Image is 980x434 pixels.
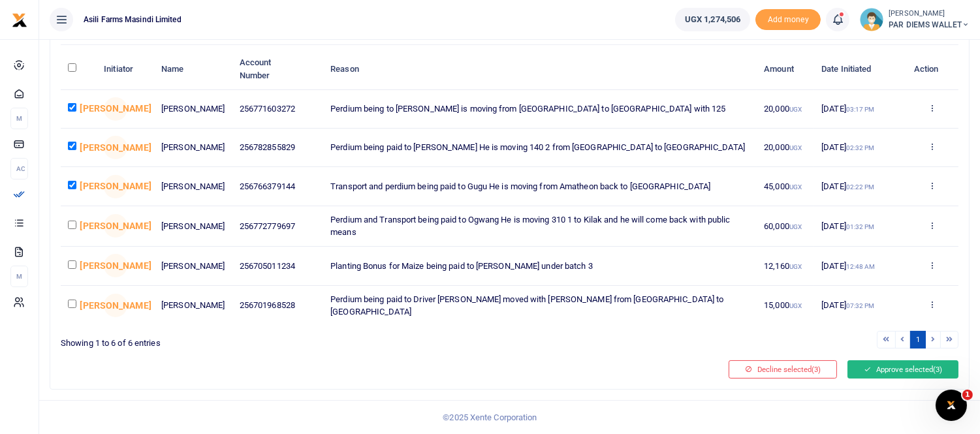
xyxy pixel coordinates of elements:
[814,206,906,247] td: [DATE]
[757,286,814,326] td: 15,000
[910,331,926,349] a: 1
[814,49,906,89] th: Date Initiated: activate to sort column ascending
[78,14,187,25] span: Asili Farms Masindi Limited
[757,206,814,247] td: 60,000
[97,49,154,89] th: Initiator: activate to sort column ascending
[323,247,757,285] td: Planting Bonus for Maize being paid to [PERSON_NAME] under batch 3
[789,223,802,230] small: UGX
[104,136,127,159] span: Joeslyne Abesiga
[860,8,883,31] img: profile-user
[232,129,323,167] td: 256782855829
[814,247,906,285] td: [DATE]
[154,49,232,89] th: Name: activate to sort column ascending
[814,167,906,206] td: [DATE]
[757,247,814,285] td: 12,160
[232,167,323,206] td: 256766379144
[757,167,814,206] td: 45,000
[789,302,802,309] small: UGX
[846,144,875,151] small: 02:32 PM
[154,129,232,167] td: [PERSON_NAME]
[846,263,876,270] small: 12:48 AM
[906,49,958,89] th: Action: activate to sort column ascending
[323,167,757,206] td: Transport and perdium being paid to Gugu He is moving from Amatheon back to [GEOGRAPHIC_DATA]
[323,286,757,326] td: Perdium being paid to Driver [PERSON_NAME] moved with [PERSON_NAME] from [GEOGRAPHIC_DATA] to [GE...
[789,183,802,191] small: UGX
[789,144,802,151] small: UGX
[846,302,875,309] small: 07:32 PM
[814,129,906,167] td: [DATE]
[846,183,875,191] small: 02:22 PM
[757,129,814,167] td: 20,000
[814,90,906,129] td: [DATE]
[812,365,821,374] span: (3)
[154,247,232,285] td: [PERSON_NAME]
[232,286,323,326] td: 256701968528
[755,14,821,23] a: Add money
[232,206,323,247] td: 256772779697
[789,106,802,113] small: UGX
[755,9,821,31] li: Toup your wallet
[12,12,27,28] img: logo-small
[846,223,875,230] small: 01:32 PM
[936,390,967,421] iframe: Intercom live chat
[232,49,323,89] th: Account Number: activate to sort column ascending
[860,8,970,31] a: profile-user [PERSON_NAME] PAR DIEMS WALLET
[232,247,323,285] td: 256705011234
[10,158,28,179] li: Ac
[61,49,97,89] th: : activate to sort column descending
[154,167,232,206] td: [PERSON_NAME]
[933,365,942,374] span: (3)
[323,90,757,129] td: Perdium being to [PERSON_NAME] is moving from [GEOGRAPHIC_DATA] to [GEOGRAPHIC_DATA] with 125
[757,49,814,89] th: Amount: activate to sort column ascending
[675,8,750,31] a: UGX 1,274,506
[755,9,821,31] span: Add money
[729,360,837,379] button: Decline selected(3)
[104,254,127,277] span: Joeslyne Abesiga
[323,49,757,89] th: Reason: activate to sort column ascending
[104,214,127,238] span: Joeslyne Abesiga
[154,206,232,247] td: [PERSON_NAME]
[847,360,958,379] button: Approve selected(3)
[789,263,802,270] small: UGX
[154,286,232,326] td: [PERSON_NAME]
[104,175,127,198] span: Joeslyne Abesiga
[962,390,973,400] span: 1
[61,330,505,350] div: Showing 1 to 6 of 6 entries
[846,106,875,113] small: 03:17 PM
[670,8,755,31] li: Wallet ballance
[12,14,27,24] a: logo-small logo-large logo-large
[685,13,740,26] span: UGX 1,274,506
[323,129,757,167] td: Perdium being paid to [PERSON_NAME] He is moving 140 2 from [GEOGRAPHIC_DATA] to [GEOGRAPHIC_DATA]
[104,97,127,121] span: Joeslyne Abesiga
[814,286,906,326] td: [DATE]
[889,8,970,20] small: [PERSON_NAME]
[10,108,28,129] li: M
[154,90,232,129] td: [PERSON_NAME]
[889,19,970,31] span: PAR DIEMS WALLET
[10,266,28,287] li: M
[232,90,323,129] td: 256771603272
[757,90,814,129] td: 20,000
[323,206,757,247] td: Perdium and Transport being paid to Ogwang He is moving 310 1 to Kilak and he will come back with...
[104,294,127,317] span: Joeslyne Abesiga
